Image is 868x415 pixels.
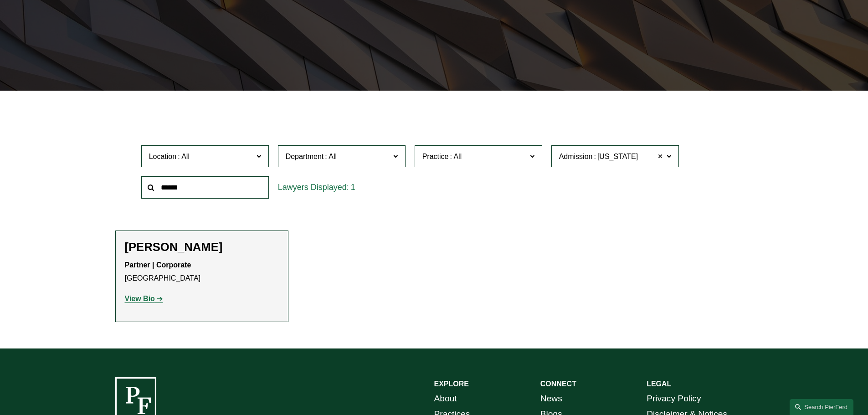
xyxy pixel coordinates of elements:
[125,295,163,302] a: View Bio
[790,399,853,415] a: Search this site
[647,391,701,407] a: Privacy Policy
[540,391,562,407] a: News
[597,151,638,163] span: [US_STATE]
[125,259,279,285] p: [GEOGRAPHIC_DATA]
[125,295,155,302] strong: View Bio
[434,380,469,388] strong: EXPLORE
[351,183,355,192] span: 1
[559,153,593,160] span: Admission
[434,391,457,407] a: About
[125,261,191,269] strong: Partner | Corporate
[422,153,449,160] span: Practice
[149,153,177,160] span: Location
[125,240,279,254] h2: [PERSON_NAME]
[540,380,576,388] strong: CONNECT
[647,380,671,388] strong: LEGAL
[286,153,324,160] span: Department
